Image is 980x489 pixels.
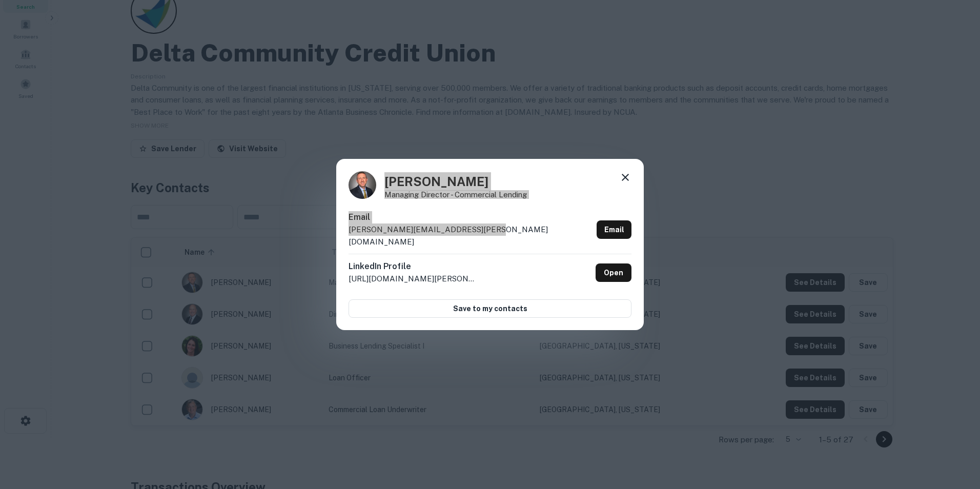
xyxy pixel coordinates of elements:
h6: Email [349,211,593,223]
button: Save to my contacts [349,299,631,318]
iframe: Chat Widget [929,407,980,456]
h4: [PERSON_NAME] [384,172,527,191]
a: Open [596,263,631,282]
p: Managing Director - Commercial Lending [384,191,527,198]
p: [URL][DOMAIN_NAME][PERSON_NAME] [349,273,477,285]
a: Email [597,220,631,239]
h6: LinkedIn Profile [349,260,477,273]
img: 1684522469418 [349,171,376,199]
p: [PERSON_NAME][EMAIL_ADDRESS][PERSON_NAME][DOMAIN_NAME] [349,223,593,248]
